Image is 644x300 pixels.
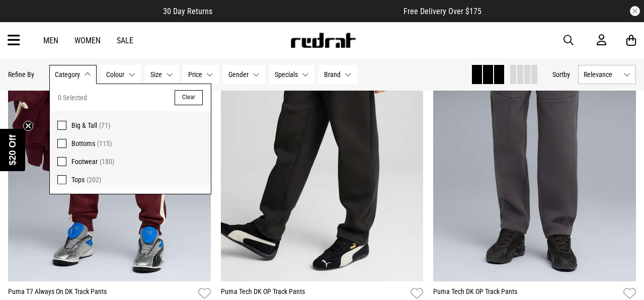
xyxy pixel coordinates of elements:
[100,158,114,166] span: (180)
[97,139,112,147] span: (115)
[552,68,570,81] button: Sortby
[58,92,87,104] span: 0 Selected
[584,70,619,79] span: Relevance
[318,65,357,84] button: Brand
[43,36,58,45] a: Men
[563,70,570,79] span: by
[324,70,341,79] span: Brand
[8,4,38,34] button: Open LiveChat chat widget
[404,7,481,16] span: Free Delivery Over $175
[228,70,249,79] span: Gender
[71,139,95,147] span: Bottoms
[8,134,18,165] span: $20 Off
[150,70,162,79] span: Size
[290,33,356,48] img: Redrat logo
[188,70,202,79] span: Price
[71,158,98,166] span: Footwear
[223,65,265,84] button: Gender
[74,36,101,45] a: Women
[71,176,85,184] span: Tops
[163,7,212,16] span: 30 Day Returns
[8,70,34,79] p: Refine By
[175,90,203,105] button: Clear
[71,121,97,129] span: Big & Tall
[49,65,97,84] button: Category
[275,70,298,79] span: Specials
[23,121,33,131] button: Close teaser
[117,36,133,45] a: Sale
[55,70,80,79] span: Category
[106,70,124,79] span: Colour
[101,65,141,84] button: Colour
[578,65,636,84] button: Relevance
[49,84,211,194] div: Category
[232,6,383,16] iframe: Customer reviews powered by Trustpilot
[87,176,101,184] span: (202)
[269,65,314,84] button: Specials
[183,65,219,84] button: Price
[99,121,110,129] span: (71)
[145,65,179,84] button: Size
